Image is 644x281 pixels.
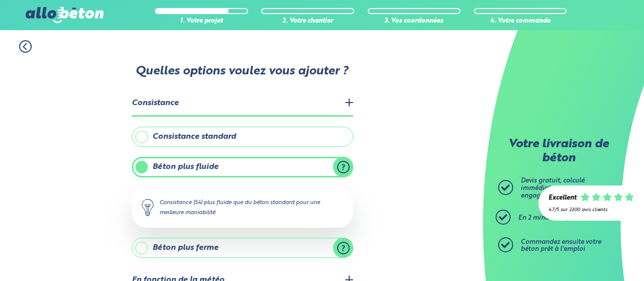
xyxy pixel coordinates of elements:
[554,242,633,270] iframe: Help widget launcher
[155,18,248,25] div: 1. Votre projet
[132,188,353,228] div: Consistance (S4) plus fluide que du béton standard pour une meilleure maniabilité
[26,7,103,23] img: allobéton
[261,18,354,25] div: 2. Votre chantier
[132,91,353,117] legend: Consistance
[132,127,353,147] label: Consistance standard
[131,65,352,79] p: Quelles options voulez vous ajouter ?
[474,18,567,25] div: 4. Votre commande
[132,157,353,177] label: Béton plus fluide
[132,238,353,258] label: Béton plus ferme
[368,18,461,25] div: 3. Vos coordonnées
